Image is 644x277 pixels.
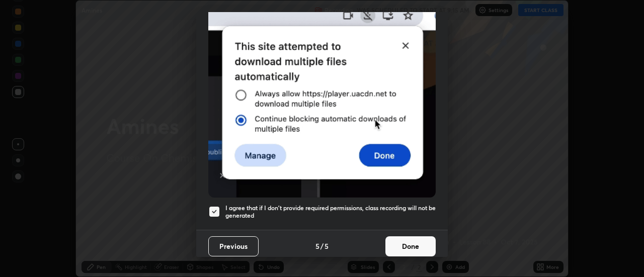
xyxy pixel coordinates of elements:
h5: I agree that if I don't provide required permissions, class recording will not be generated [225,204,436,220]
h4: 5 [325,241,329,251]
button: Previous [208,236,259,256]
button: Done [385,236,436,256]
h4: 5 [315,241,319,251]
h4: / [320,241,324,251]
